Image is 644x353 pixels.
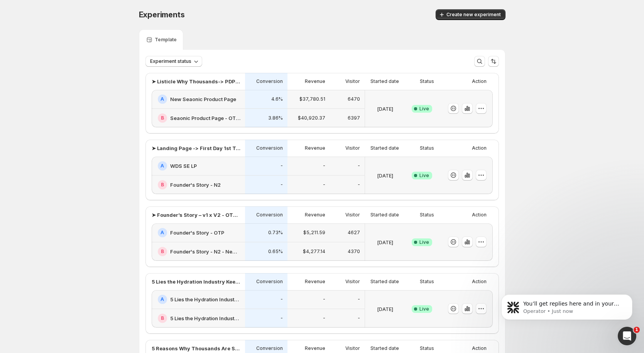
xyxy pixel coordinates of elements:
span: Experiments [139,10,185,19]
p: Status [420,279,434,285]
h2: B [161,182,164,188]
p: - [358,296,360,302]
span: Live [419,306,429,312]
h2: B [161,315,164,321]
span: Live [419,172,429,179]
p: $5,211.59 [303,230,325,236]
p: Revenue [305,145,325,151]
h2: 5 Lies the Hydration Industry Keeps Telling You 2 [170,314,240,322]
span: Live [419,106,429,112]
p: Action [472,212,487,218]
p: [DATE] [377,238,393,246]
h2: Founder's Story - N2 [170,181,221,189]
p: - [281,315,283,321]
p: Status [420,145,434,151]
button: Sort the results [488,56,499,67]
p: Action [472,78,487,84]
p: ➤ Founder’s Story – v1 x V2 - OTP-Only [152,211,240,219]
p: ➤ Listicle Why Thousands-> PDP – Sub/OTP vs OTP Only [152,78,240,85]
p: 0.73% [268,230,283,236]
p: $4,277.14 [303,248,325,255]
p: $37,780.51 [299,96,325,102]
p: [DATE] [377,305,393,313]
button: Experiment status [145,56,202,67]
p: - [323,315,325,321]
p: 4627 [348,230,360,236]
p: Visitor [345,145,360,151]
p: 6470 [348,96,360,102]
h2: WDS SE LP [170,162,197,170]
p: 0.65% [268,248,283,255]
span: Experiment status [150,58,191,64]
p: Started date [370,212,399,218]
span: 1 [634,327,640,333]
iframe: Intercom live chat [618,327,636,345]
p: Status [420,345,434,351]
p: Started date [370,145,399,151]
p: Revenue [305,78,325,84]
p: Visitor [345,212,360,218]
p: $40,920.37 [298,115,325,121]
p: Visitor [345,345,360,351]
p: Action [472,145,487,151]
p: Status [420,78,434,84]
span: Live [419,239,429,245]
p: Visitor [345,279,360,285]
iframe: Intercom notifications message [490,278,644,332]
h2: A [161,163,164,169]
h2: B [161,248,164,255]
p: Started date [370,279,399,285]
p: Action [472,279,487,285]
p: 5 Lies the Hydration Industry Keeps Telling You [152,278,240,285]
h2: A [161,96,164,102]
p: [DATE] [377,105,393,113]
p: - [358,163,360,169]
p: - [323,296,325,302]
p: - [281,182,283,188]
h2: Founder's Story - OTP [170,229,224,236]
p: - [281,296,283,302]
p: Conversion [256,345,283,351]
button: Create new experiment [436,9,505,20]
p: Revenue [305,279,325,285]
h2: Seaonic Product Page - OTP-Only [170,114,240,122]
p: 4.6% [271,96,283,102]
p: [DATE] [377,172,393,179]
p: Action [472,345,487,351]
h2: B [161,115,164,121]
p: Status [420,212,434,218]
p: Started date [370,78,399,84]
p: Conversion [256,279,283,285]
p: - [323,163,325,169]
p: - [323,182,325,188]
p: - [281,163,283,169]
p: - [358,182,360,188]
p: ➤ Landing Page -> First Day 1st Template x Founder's Story - OTP-Only [152,144,240,152]
span: Create new experiment [446,12,501,18]
p: Started date [370,345,399,351]
p: Conversion [256,212,283,218]
p: 3.86% [268,115,283,121]
h2: 5 Lies the Hydration Industry Keeps Telling You [170,296,240,303]
h2: New Seaonic Product Page [170,95,236,103]
p: Conversion [256,145,283,151]
h2: A [161,296,164,302]
p: 4370 [348,248,360,255]
p: 5 Reasons Why Thousands Are Switching to This Ultra-Hydrating Marine Plasma [152,345,240,352]
p: Template [155,37,177,43]
p: - [358,315,360,321]
p: Visitor [345,78,360,84]
p: 6397 [348,115,360,121]
h2: Founder's Story - N2 - New x Old [170,248,240,255]
p: Revenue [305,345,325,351]
p: Revenue [305,212,325,218]
h2: A [161,230,164,236]
p: Conversion [256,78,283,84]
